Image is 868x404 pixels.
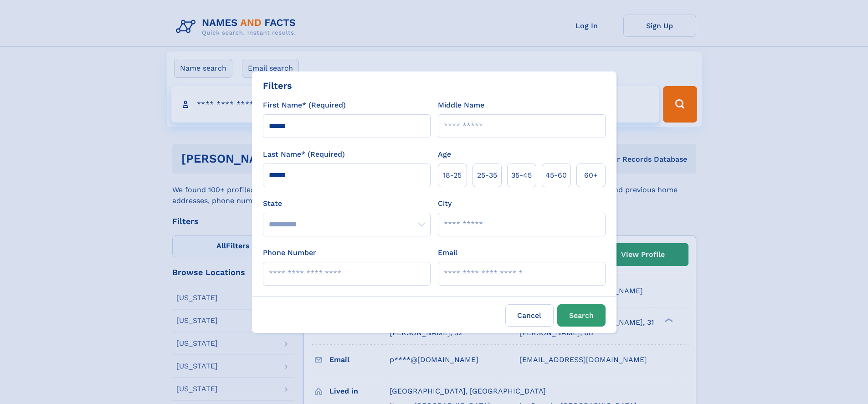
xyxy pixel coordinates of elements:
[263,100,346,111] label: First Name* (Required)
[443,170,462,181] span: 18‑25
[505,304,554,327] label: Cancel
[438,100,484,111] label: Middle Name
[263,149,345,160] label: Last Name* (Required)
[263,79,292,92] div: Filters
[438,149,451,160] label: Age
[511,170,532,181] span: 35‑45
[438,198,452,209] label: City
[545,170,567,181] span: 45‑60
[263,198,431,209] label: State
[584,170,598,181] span: 60+
[438,247,457,258] label: Email
[557,304,606,327] button: Search
[263,247,316,258] label: Phone Number
[477,170,497,181] span: 25‑35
